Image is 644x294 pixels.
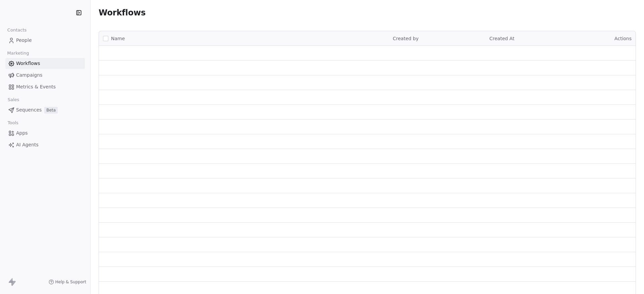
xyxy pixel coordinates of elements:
[16,83,56,90] span: Metrics & Events
[614,36,632,41] span: Actions
[4,25,30,35] span: Contacts
[49,279,86,285] a: Help & Support
[16,60,40,67] span: Workflows
[16,141,39,148] span: AI Agents
[5,128,85,139] a: Apps
[111,35,125,42] span: Name
[489,36,515,41] span: Created At
[5,81,85,92] a: Metrics & Events
[5,95,22,105] span: Sales
[16,72,42,79] span: Campaigns
[5,35,85,46] a: People
[5,58,85,69] a: Workflows
[99,8,146,17] span: Workflows
[44,107,58,114] span: Beta
[393,36,419,41] span: Created by
[4,48,32,58] span: Marketing
[16,106,42,114] span: Sequences
[5,118,21,128] span: Tools
[16,130,28,137] span: Apps
[5,70,85,81] a: Campaigns
[5,139,85,150] a: AI Agents
[55,279,86,285] span: Help & Support
[5,104,85,116] a: SequencesBeta
[16,37,32,44] span: People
